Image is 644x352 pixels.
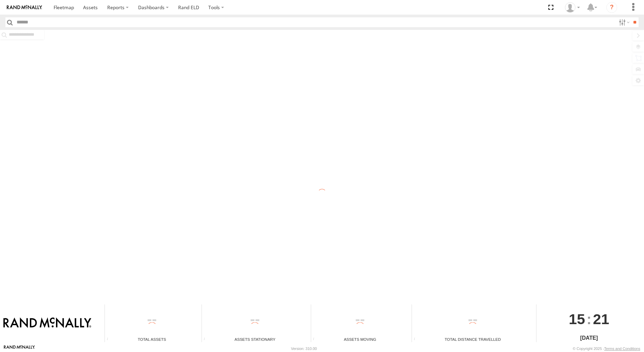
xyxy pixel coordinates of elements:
div: © Copyright 2025 - [573,347,640,351]
label: Search Filter Options [616,17,631,27]
div: Total number of assets current in transit. [311,337,321,342]
div: Assets Moving [311,336,409,342]
a: Visit our Website [4,345,35,352]
div: Total number of Enabled Assets [105,337,115,342]
a: Terms and Conditions [604,347,640,351]
div: [DATE] [536,334,642,342]
i: ? [606,2,617,13]
img: rand-logo.svg [7,5,42,10]
div: Total distance travelled by all assets within specified date range and applied filters [412,337,422,342]
div: : [536,304,642,334]
span: 21 [593,304,609,334]
span: 15 [569,304,585,334]
div: Assets Stationary [202,336,308,342]
div: Gene Roberts [563,2,582,13]
div: Total Distance Travelled [412,336,534,342]
div: Total number of assets current stationary. [202,337,212,342]
img: Rand McNally [3,317,91,329]
div: Total Assets [105,336,199,342]
div: Version: 310.00 [291,347,317,351]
